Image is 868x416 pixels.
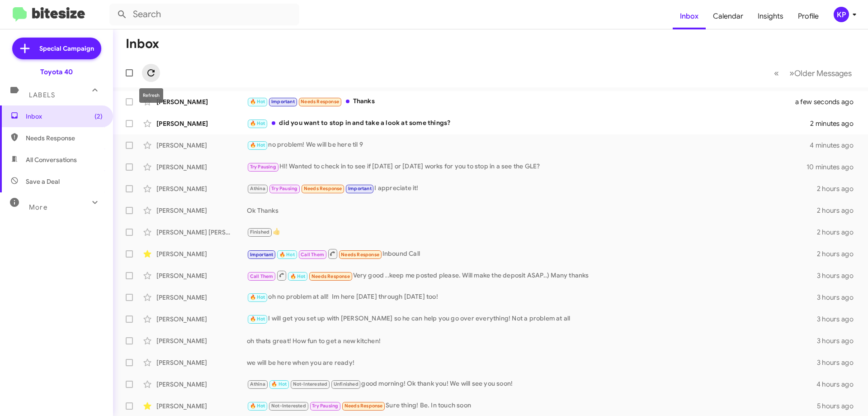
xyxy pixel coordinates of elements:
div: Inbound Call [247,248,817,259]
div: good morning! Ok thank you! We will see you soon! [247,379,816,389]
div: [PERSON_NAME] [156,97,247,106]
a: Calendar [706,3,750,29]
span: Not-Interested [271,403,306,409]
h1: Inbox [126,37,159,51]
div: Thanks [247,96,807,107]
span: » [789,67,794,79]
span: 🔥 Hot [250,120,265,126]
span: Important [271,99,295,105]
span: 🔥 Hot [279,252,295,258]
span: Call Them [301,252,324,258]
a: Profile [791,3,826,29]
div: Refresh [139,88,163,103]
span: All Conversations [26,155,77,164]
div: we will be here when you are ready! [247,358,817,367]
div: [PERSON_NAME] [156,402,247,411]
span: Needs Response [304,186,342,191]
div: oh no problem at all! Im here [DATE] through [DATE] too! [247,292,817,302]
span: Needs Response [301,99,339,105]
span: Inbox [26,112,103,121]
nav: Page navigation example [769,64,857,82]
div: 10 minutes ago [807,163,861,172]
div: [PERSON_NAME] [156,315,247,324]
div: KP [834,7,849,22]
div: [PERSON_NAME] [156,380,247,389]
input: Search [109,4,299,25]
span: Labels [29,91,55,99]
div: Ok Thanks [247,206,817,215]
span: Older Messages [794,68,852,78]
div: 3 hours ago [817,336,861,345]
span: Important [348,186,372,191]
span: More [29,203,47,211]
span: Try Pausing [271,186,297,191]
div: oh thats great! How fun to get a new kitchen! [247,336,817,345]
div: [PERSON_NAME] [156,184,247,193]
div: [PERSON_NAME] [156,163,247,172]
span: Needs Response [344,403,383,409]
div: [PERSON_NAME] [156,249,247,258]
div: 3 hours ago [817,293,861,302]
span: Needs Response [311,273,350,279]
span: Finished [250,229,270,235]
div: [PERSON_NAME] [156,119,247,128]
div: [PERSON_NAME] [PERSON_NAME] [156,228,247,237]
span: Athina [250,381,265,387]
button: Previous [769,64,784,82]
div: 4 minutes ago [810,141,861,150]
a: Insights [750,3,791,29]
span: 🔥 Hot [250,99,265,105]
div: no problem! We will be here til 9 [247,140,810,150]
div: 2 minutes ago [810,119,861,128]
span: « [774,67,779,79]
span: 🔥 Hot [250,294,265,300]
div: 5 hours ago [817,402,861,411]
div: [PERSON_NAME] [156,141,247,150]
div: [PERSON_NAME] [156,206,247,215]
span: 🔥 Hot [250,142,265,148]
div: [PERSON_NAME] [156,336,247,345]
span: Try Pausing [312,403,338,409]
span: Try Pausing [250,164,276,170]
div: I appreciate it! [247,183,817,194]
div: 2 hours ago [817,206,861,215]
span: 🔥 Hot [250,403,265,409]
span: Not-Interested [293,381,328,387]
div: HI! Wanted to check in to see if [DATE] or [DATE] works for you to stop in a see the GLE? [247,162,807,172]
span: 🔥 Hot [271,381,287,387]
div: Very good ..keep me posted please. Will make the deposit ASAP..) Many thanks [247,270,817,281]
button: Next [784,64,857,82]
span: Call Them [250,273,274,279]
span: Special Campaign [39,44,94,53]
a: Special Campaign [12,38,101,59]
span: (2) [94,112,103,121]
span: Athina [250,186,265,191]
div: I will get you set up with [PERSON_NAME] so he can help you go over everything! Not a problem at all [247,314,817,324]
span: Important [250,252,274,258]
div: [PERSON_NAME] [156,293,247,302]
div: a few seconds ago [807,97,861,106]
div: 2 hours ago [817,228,861,237]
button: KP [826,7,858,22]
span: Needs Response [341,252,379,258]
div: [PERSON_NAME] [156,358,247,367]
div: did you want to stop in and take a look at some things? [247,118,810,129]
div: Sure thing! Be. In touch soon [247,401,817,411]
div: 3 hours ago [817,315,861,324]
a: Inbox [673,3,706,29]
div: 3 hours ago [817,271,861,280]
span: 🔥 Hot [290,273,306,279]
span: Save a Deal [26,177,60,186]
div: [PERSON_NAME] [156,271,247,280]
div: 3 hours ago [817,358,861,367]
div: 2 hours ago [817,249,861,258]
div: 4 hours ago [816,380,861,389]
span: 🔥 Hot [250,316,265,322]
div: 👍 [247,227,817,237]
div: 2 hours ago [817,184,861,193]
div: Toyota 40 [40,67,73,77]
